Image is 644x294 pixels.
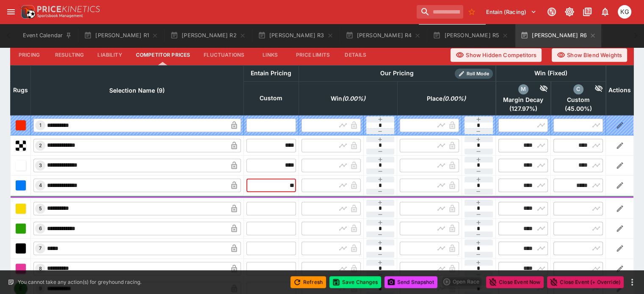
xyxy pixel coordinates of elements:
span: Selection Name (9) [100,85,174,96]
img: PriceKinetics Logo [19,3,36,20]
button: Fluctuations [197,45,251,65]
span: 4 [37,182,44,188]
th: Actions [606,65,634,115]
button: Pricing [10,45,48,65]
button: [PERSON_NAME] R3 [253,24,339,47]
button: No Bookmarks [465,5,478,19]
th: Rugs [11,65,31,115]
span: Margin Decay [498,96,548,104]
button: Show Blend Weights [552,48,627,62]
button: [PERSON_NAME] R6 [515,24,601,47]
th: Win (Fixed) [496,65,606,81]
em: ( 0.00 %) [442,93,466,104]
button: Connected to PK [544,4,559,19]
button: [PERSON_NAME] R4 [340,24,426,47]
button: [PERSON_NAME] R1 [79,24,163,47]
span: excl. Emergencies (0.00%) [417,93,475,104]
img: PriceKinetics [37,6,100,12]
div: margin_decay [518,84,528,94]
button: Price Limits [289,45,337,65]
span: ( 127.97 %) [498,105,548,113]
div: Hide Competitor [528,84,548,94]
button: Notifications [597,4,613,19]
button: more [627,277,637,287]
span: 3 [37,162,44,168]
div: split button [441,276,483,288]
button: [PERSON_NAME] R5 [428,24,514,47]
th: Entain Pricing [243,65,299,81]
button: Links [251,45,289,65]
p: You cannot take any action(s) for greyhound racing. [18,278,141,286]
button: Details [337,45,375,65]
button: Send Snapshot [384,276,437,288]
input: search [417,5,463,19]
button: Close Event (+ Override) [547,276,624,288]
span: 2 [37,143,44,148]
div: Show/hide Price Roll mode configuration. [455,69,493,79]
div: excl. Emergencies (45.00%) [553,84,603,113]
button: Show Hidden Competitors [451,48,542,62]
button: Refresh [290,276,326,288]
span: 1 [38,122,43,128]
button: Close Event Now [486,276,544,288]
button: Competitor Prices [129,45,197,65]
button: Save Changes [329,276,381,288]
img: Sportsbook Management [37,14,83,18]
button: [PERSON_NAME] R2 [165,24,251,47]
div: Kevin Gutschlag [618,5,631,19]
span: Roll Mode [463,70,493,77]
span: 5 [37,206,44,212]
em: ( 0.00 %) [342,93,365,104]
button: Liability [91,45,129,65]
th: Custom [243,81,299,115]
div: custom [573,84,583,94]
span: 6 [37,225,44,231]
span: 8 [37,266,44,272]
button: Documentation [580,4,595,19]
span: Custom [553,96,603,104]
button: open drawer [3,4,19,19]
button: Toggle light/dark mode [562,4,577,19]
span: ( 45.00 %) [553,105,603,113]
button: Event Calendar [18,24,77,47]
div: Our Pricing [377,68,417,79]
button: Resulting [48,45,91,65]
div: Hide Competitor [583,84,603,94]
button: Select Tenant [481,5,542,19]
button: Kevin Gutschlag [615,3,634,21]
span: 7 [37,245,43,251]
span: excl. Emergencies (0.00%) [321,93,375,104]
div: excl. Emergencies (127.97%) [498,84,548,113]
